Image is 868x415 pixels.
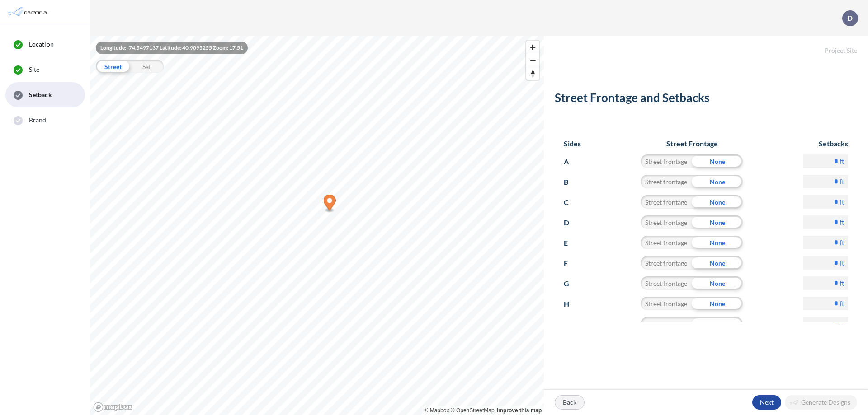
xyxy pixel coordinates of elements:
p: A [564,154,580,169]
div: Street frontage [641,195,692,209]
p: E [564,236,580,250]
button: Next [752,395,781,410]
div: Street frontage [641,236,692,249]
p: C [564,195,580,210]
a: OpenStreetMap [451,407,495,414]
span: Site [29,65,39,74]
div: Street frontage [641,154,692,168]
h2: Street Frontage and Setbacks [555,91,857,108]
p: G [564,276,580,291]
button: Zoom out [526,54,539,67]
img: Parafin [7,4,51,20]
label: ft [840,238,844,247]
a: Mapbox [425,407,449,414]
label: ft [840,279,844,288]
div: Street frontage [641,175,692,188]
label: ft [840,258,844,267]
span: Reset bearing to north [526,67,539,80]
label: ft [840,299,844,308]
h6: Setbacks [803,139,848,148]
label: ft [840,157,844,166]
span: Setback [29,90,52,99]
canvas: Map [90,36,544,415]
p: H [564,297,580,311]
p: Next [760,398,774,407]
div: None [692,154,743,168]
button: Reset bearing to north [526,67,539,80]
a: Mapbox homepage [93,402,133,412]
p: D [564,215,580,230]
div: None [692,195,743,209]
label: ft [840,218,844,227]
div: Street frontage [641,297,692,310]
p: I [564,317,580,331]
div: None [692,236,743,249]
a: Improve this map [497,407,542,414]
div: None [692,175,743,188]
div: Sat [130,60,164,73]
label: ft [840,197,844,206]
h5: Project Site [544,36,868,55]
p: F [564,256,580,270]
span: Location [29,40,54,49]
label: ft [840,319,844,328]
button: Zoom in [526,41,539,54]
div: Street frontage [641,256,692,270]
div: None [692,215,743,229]
p: D [847,14,853,22]
div: None [692,297,743,310]
div: Map marker [324,195,336,213]
label: ft [840,177,844,186]
div: Street frontage [641,215,692,229]
span: Brand [29,116,47,125]
h6: Sides [564,139,581,148]
div: None [692,276,743,290]
div: Street frontage [641,276,692,290]
p: B [564,175,580,189]
div: Street frontage [641,317,692,331]
h6: Street Frontage [632,139,752,148]
div: None [692,317,743,331]
div: Street [96,60,130,73]
button: Back [555,395,585,410]
div: None [692,256,743,270]
div: Longitude: -74.5497137 Latitude: 40.9095255 Zoom: 17.51 [96,42,248,54]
